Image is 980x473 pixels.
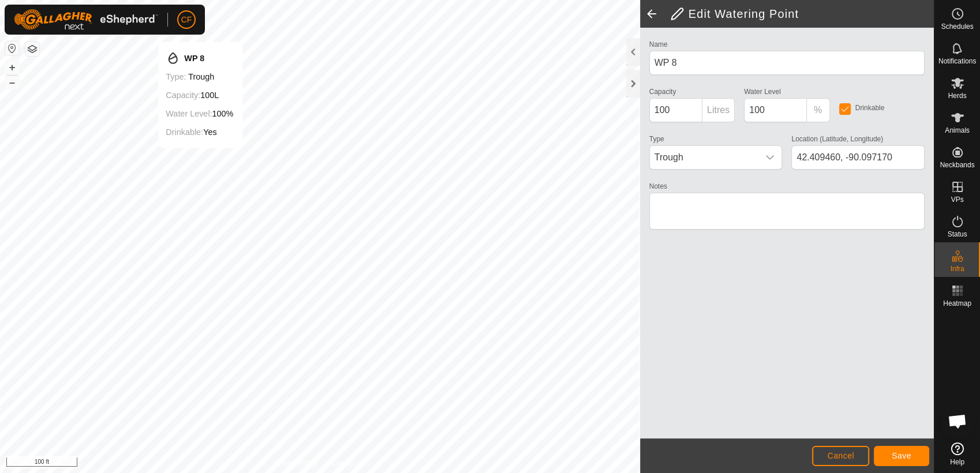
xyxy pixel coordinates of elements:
label: Water Level: [166,109,212,118]
label: Drinkable: [166,127,203,137]
a: Privacy Policy [274,458,317,468]
span: trough [188,72,214,81]
img: Gallagher Logo [14,9,158,30]
a: Contact Us [331,458,365,468]
div: dropdown trigger [758,146,781,169]
div: WP 8 [166,51,233,65]
span: Herds [948,92,966,99]
a: Help [934,438,980,470]
div: 100L [166,88,233,102]
div: Open chat [940,404,975,438]
p-inputgroup-addon: Litres [702,98,735,122]
span: Status [947,231,967,238]
span: Trough [650,146,759,169]
div: Yes [166,125,233,139]
label: Name [649,39,668,50]
label: Notes [649,181,667,192]
button: Save [874,446,929,466]
label: Drinkable [855,104,885,111]
h2: Edit Watering Point [670,7,934,21]
label: Water Level [744,87,781,97]
label: Location (Latitude, Longitude) [791,134,883,144]
span: Neckbands [940,162,974,168]
p-inputgroup-addon: % [807,98,830,122]
button: Reset Map [5,42,19,55]
span: Help [950,459,964,466]
label: Capacity [649,87,676,97]
button: Map Layers [25,42,39,56]
label: Type [649,134,664,144]
span: CF [181,14,192,26]
span: Save [892,451,911,460]
span: Schedules [941,23,973,30]
button: Cancel [812,446,869,466]
span: Infra [950,265,964,272]
button: – [5,76,19,89]
div: 100% [166,107,233,121]
span: Heatmap [943,300,971,307]
span: Cancel [827,451,854,460]
span: Animals [945,127,970,134]
button: + [5,61,19,74]
label: Type: [166,72,186,81]
span: Notifications [938,58,976,65]
label: Capacity: [166,91,200,100]
input: 0 [744,98,806,122]
span: VPs [951,196,963,203]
